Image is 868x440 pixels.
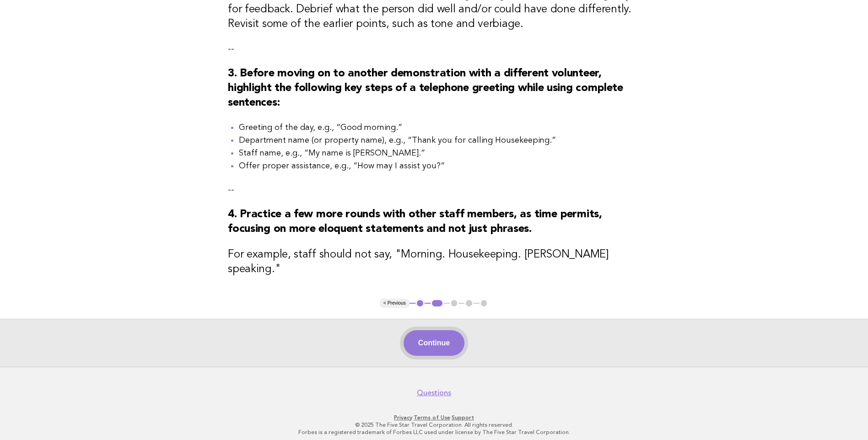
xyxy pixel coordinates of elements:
p: -- [228,43,640,55]
a: Terms of Use [414,414,450,421]
p: -- [228,183,640,196]
strong: 3. Before moving on to another demonstration with a different volunteer, highlight the following ... [228,68,623,108]
p: © 2025 The Five Star Travel Corporation. All rights reserved. [154,421,714,429]
strong: 4. Practice a few more rounds with other staff members, as time permits, focusing on more eloquen... [228,209,602,235]
li: Greeting of the day, e.g., “Good morning.” [239,121,640,134]
button: 1 [415,299,425,308]
button: 2 [431,299,444,308]
button: Continue [404,330,464,356]
a: Privacy [394,414,412,421]
h3: For example, staff should not say, "Morning. Housekeeping. [PERSON_NAME] speaking." [228,247,640,277]
a: Questions [417,388,451,397]
p: · · [154,414,714,421]
button: < Previous [380,299,410,308]
li: Offer proper assistance, e.g., “How may I assist you?” [239,160,640,172]
a: Support [452,414,474,421]
p: Forbes is a registered trademark of Forbes LLC used under license by The Five Star Travel Corpora... [154,429,714,436]
li: Department name (or property name), e.g., “Thank you for calling Housekeeping.” [239,134,640,147]
li: Staff name, e.g., “My name is [PERSON_NAME].” [239,147,640,160]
